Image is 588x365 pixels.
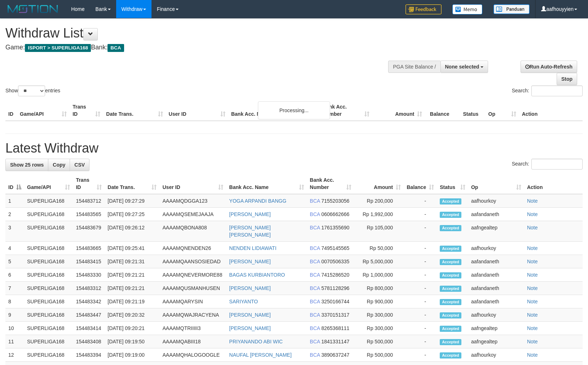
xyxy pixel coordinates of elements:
th: ID: activate to sort column descending [5,173,24,194]
td: [DATE] 09:27:29 [105,194,159,208]
span: BCA [310,299,320,304]
th: Status [460,100,485,121]
td: 154483565 [73,208,105,221]
td: aafandaneth [468,282,524,295]
td: Rp 500,000 [354,335,404,348]
td: 154483330 [73,268,105,282]
a: BAGAS KURBIANTORO [229,272,285,278]
th: Trans ID [70,100,103,121]
td: aafandaneth [468,295,524,308]
span: Copy 8265368111 to clipboard [321,325,350,331]
th: Trans ID: activate to sort column ascending [73,173,105,194]
td: AAAAMQNEVERMORE88 [159,268,226,282]
a: NENDEN LIDIAWATI [229,245,276,251]
td: 10 [5,322,24,335]
td: 1 [5,194,24,208]
td: [DATE] 09:21:19 [105,295,159,308]
span: Copy 3250166744 to clipboard [321,299,350,304]
td: [DATE] 09:21:31 [105,255,159,268]
td: 154483415 [73,255,105,268]
span: Accepted [440,272,461,278]
th: User ID [166,100,228,121]
td: Rp 300,000 [354,322,404,335]
td: AAAAMQWAJRACYENA [159,308,226,322]
td: SUPERLIGA168 [24,308,73,322]
td: SUPERLIGA168 [24,282,73,295]
td: - [404,268,437,282]
td: [DATE] 09:20:21 [105,322,159,335]
td: Rp 900,000 [354,295,404,308]
td: SUPERLIGA168 [24,322,73,335]
td: 12 [5,348,24,362]
td: 154483414 [73,322,105,335]
td: 3 [5,221,24,242]
td: Rp 105,000 [354,221,404,242]
a: [PERSON_NAME] [229,312,271,318]
a: Note [527,225,538,230]
span: BCA [310,285,320,291]
td: Rp 5,000,000 [354,255,404,268]
a: Note [527,299,538,304]
th: Bank Acc. Number: activate to sort column ascending [307,173,355,194]
td: [DATE] 09:26:12 [105,221,159,242]
th: Status: activate to sort column ascending [437,173,468,194]
td: AAAAMQTRIIIII3 [159,322,226,335]
td: - [404,242,437,255]
span: CSV [74,162,85,168]
td: aafandaneth [468,208,524,221]
a: [PERSON_NAME] [PERSON_NAME] [229,225,271,238]
h4: Game: Bank: [5,44,385,51]
td: [DATE] 09:19:50 [105,335,159,348]
span: Accepted [440,246,461,252]
td: [DATE] 09:21:21 [105,268,159,282]
span: Accepted [440,212,461,218]
span: BCA [107,44,124,52]
a: CSV [70,159,89,171]
a: [PERSON_NAME] [229,285,271,291]
th: Bank Acc. Name [228,100,320,121]
a: Note [527,198,538,204]
td: - [404,282,437,295]
a: Note [527,259,538,264]
span: Copy 3370151317 to clipboard [321,312,350,318]
span: BCA [310,272,320,278]
th: Game/API: activate to sort column ascending [24,173,73,194]
td: AAAAMQAANSOSIEDAD [159,255,226,268]
td: AAAAMQUSMANHUSEN [159,282,226,295]
span: Copy 1761355690 to clipboard [321,225,350,230]
th: User ID: activate to sort column ascending [159,173,226,194]
span: BCA [310,339,320,344]
td: 154483665 [73,242,105,255]
span: Accepted [440,312,461,318]
th: Bank Acc. Name: activate to sort column ascending [226,173,307,194]
td: AAAAMQARYSIN [159,295,226,308]
td: [DATE] 09:25:41 [105,242,159,255]
td: Rp 500,000 [354,348,404,362]
span: Copy 5781128296 to clipboard [321,285,350,291]
img: Feedback.jpg [405,4,442,14]
a: Note [527,211,538,217]
span: None selected [445,64,479,70]
td: - [404,208,437,221]
a: Note [527,312,538,318]
a: PRIYANANDO ABI WIC [229,339,282,344]
td: aafandaneth [468,268,524,282]
td: SUPERLIGA168 [24,348,73,362]
td: - [404,255,437,268]
td: 5 [5,255,24,268]
td: 7 [5,282,24,295]
td: aafhourkoy [468,348,524,362]
td: - [404,194,437,208]
td: Rp 50,000 [354,242,404,255]
td: aafhourkoy [468,242,524,255]
span: Copy 1841331147 to clipboard [321,339,350,344]
td: 154483408 [73,335,105,348]
a: YOGA ARPANDI BANGG [229,198,286,204]
td: [DATE] 09:27:25 [105,208,159,221]
td: [DATE] 09:20:32 [105,308,159,322]
td: 154483679 [73,221,105,242]
td: 2 [5,208,24,221]
img: MOTION_logo.png [5,4,60,14]
a: Note [527,245,538,251]
td: Rp 200,000 [354,194,404,208]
